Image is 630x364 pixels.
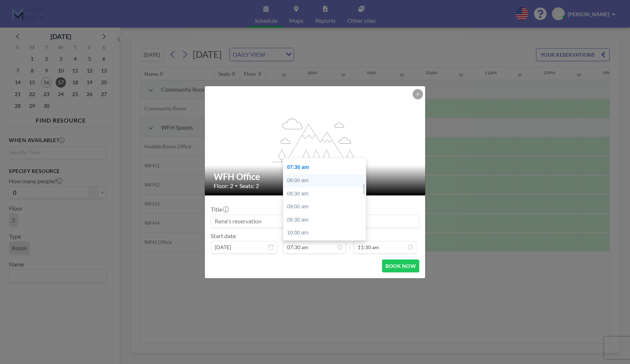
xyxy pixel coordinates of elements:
[283,226,366,240] div: 10:00 am
[283,240,366,253] div: 10:30 am
[239,182,259,190] span: Seats: 2
[211,206,228,213] label: Title
[283,161,366,174] div: 07:30 am
[214,182,233,190] span: Floor: 2
[211,232,236,240] label: Start date
[283,213,366,227] div: 09:30 am
[214,171,417,182] h2: WFH Office
[235,183,238,188] span: •
[211,215,419,227] input: Rene's reservation
[349,235,351,251] span: -
[283,174,366,187] div: 08:00 am
[382,259,419,272] button: BOOK NOW
[283,187,366,201] div: 08:30 am
[283,200,366,213] div: 09:00 am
